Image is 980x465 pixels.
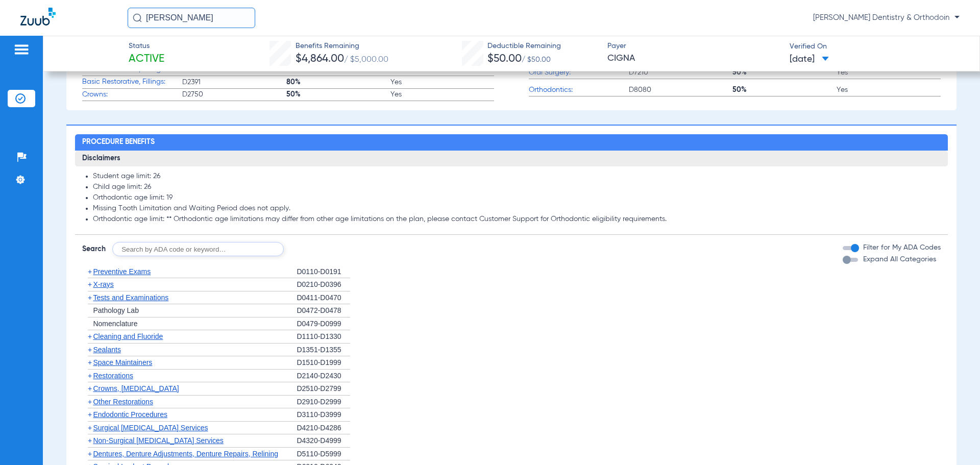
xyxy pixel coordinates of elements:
[88,332,92,340] span: +
[93,332,163,340] span: Cleaning and Fluoride
[861,242,941,253] label: Filter for My ADA Codes
[790,53,829,66] span: [DATE]
[88,346,92,354] span: +
[296,41,388,52] span: Benefits Remaining
[82,89,182,100] span: Crowns:
[93,450,278,458] span: Dentures, Denture Adjustments, Denture Repairs, Relining
[837,85,941,95] span: Yes
[732,67,837,78] span: 50%
[20,8,56,26] img: Zuub Logo
[297,448,350,461] div: D5110-D5999
[297,396,350,409] div: D2910-D2999
[88,293,92,302] span: +
[732,85,837,95] span: 50%
[297,356,350,370] div: D1510-D1999
[88,372,92,380] span: +
[297,344,350,357] div: D1351-D1355
[297,291,350,305] div: D0411-D0470
[522,56,551,63] span: / $50.00
[93,372,133,380] span: Restorations
[296,54,344,64] span: $4,864.00
[529,67,629,78] span: Oral Surgery:
[286,77,390,87] span: 80%
[297,434,350,448] div: D4320-D4999
[88,267,92,276] span: +
[297,317,350,331] div: D0479-D0999
[182,77,286,87] span: D2391
[93,293,168,302] span: Tests and Examinations
[929,416,980,465] iframe: Chat Widget
[344,56,388,64] span: / $5,000.00
[93,204,940,213] li: Missing Tooth Limitation and Waiting Period does not apply.
[93,436,223,445] span: Non-Surgical [MEDICAL_DATA] Services
[133,13,142,22] img: Search Icon
[487,41,561,52] span: Deductible Remaining
[790,41,963,52] span: Verified On
[93,280,113,288] span: X-rays
[297,408,350,422] div: D3110-D3999
[88,384,92,393] span: +
[297,278,350,291] div: D0210-D0396
[93,398,153,406] span: Other Restorations
[390,89,495,100] span: Yes
[297,422,350,435] div: D4210-D4286
[93,384,179,393] span: Crowns, [MEDICAL_DATA]
[813,13,960,23] span: [PERSON_NAME] Dentistry & Orthodoin
[297,370,350,383] div: D2140-D2430
[93,358,152,366] span: Space Maintainers
[629,67,733,78] span: D7210
[75,151,947,167] h3: Disclaimers
[88,410,92,419] span: +
[82,77,182,87] span: Basic Restorative, Fillings:
[837,67,941,78] span: Yes
[607,52,781,65] span: CIGNA
[13,43,30,56] img: hamburger-icon
[93,172,940,181] li: Student age limit: 26
[129,52,164,66] span: Active
[297,304,350,317] div: D0472-D0478
[88,358,92,366] span: +
[129,41,164,52] span: Status
[82,244,106,254] span: Search
[88,280,92,288] span: +
[88,398,92,406] span: +
[75,134,947,151] h2: Procedure Benefits
[297,330,350,344] div: D1110-D1330
[88,436,92,445] span: +
[93,410,167,419] span: Endodontic Procedures
[93,193,940,203] li: Orthodontic age limit: 19
[607,41,781,52] span: Payer
[297,265,350,279] div: D0110-D0191
[487,54,522,64] span: $50.00
[529,85,629,95] span: Orthodontics:
[390,77,495,87] span: Yes
[93,320,137,328] span: Nomenclature
[128,8,255,28] input: Search for patients
[93,346,120,354] span: Sealants
[182,89,286,100] span: D2750
[93,215,940,224] li: Orthodontic age limit: ** Orthodontic age limitations may differ from other age limitations on th...
[88,424,92,432] span: +
[112,242,284,256] input: Search by ADA code or keyword…
[93,183,940,192] li: Child age limit: 26
[297,382,350,396] div: D2510-D2799
[286,89,390,100] span: 50%
[629,85,733,95] span: D8080
[88,450,92,458] span: +
[863,256,936,263] span: Expand All Categories
[93,306,139,314] span: Pathology Lab
[93,267,151,276] span: Preventive Exams
[93,424,208,432] span: Surgical [MEDICAL_DATA] Services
